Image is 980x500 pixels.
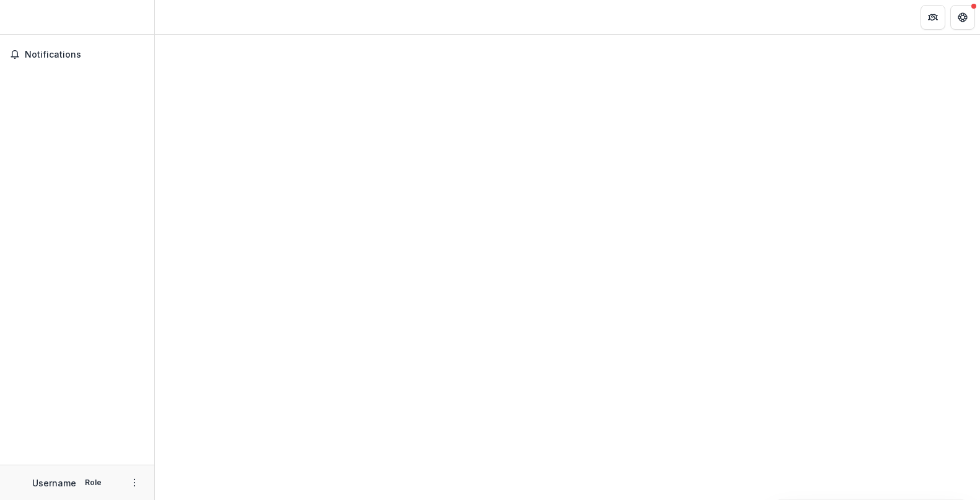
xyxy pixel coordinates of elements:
p: Username [32,476,76,489]
button: Get Help [950,5,975,30]
button: More [127,475,142,490]
span: Notifications [25,50,144,60]
button: Partners [921,5,945,30]
button: Notifications [5,45,149,64]
p: Role [81,477,105,488]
